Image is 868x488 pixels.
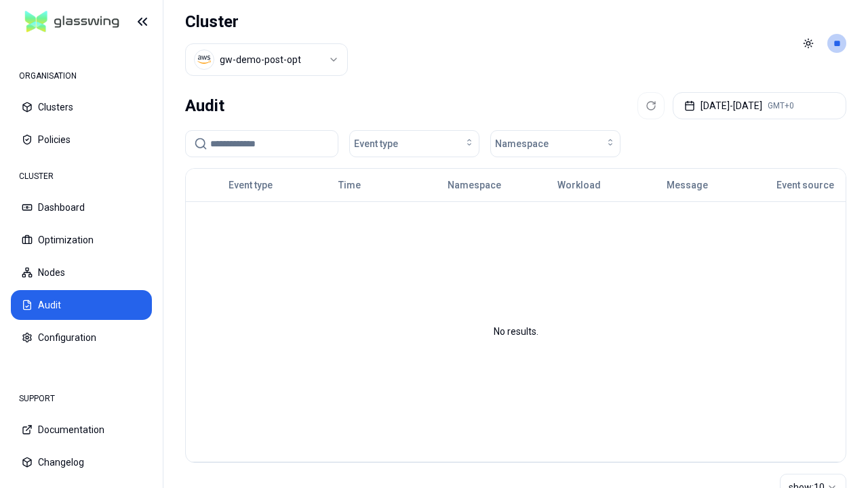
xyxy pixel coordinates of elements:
[11,92,152,122] button: Clusters
[11,125,152,155] button: Policies
[11,62,152,89] div: ORGANISATION
[20,6,125,38] img: GlassWing
[495,137,549,150] span: Namespace
[11,323,152,352] button: Configuration
[185,43,348,76] button: Select a value
[490,130,620,157] button: Namespace
[11,258,152,287] button: Nodes
[11,192,152,222] button: Dashboard
[186,201,846,462] td: No results.
[673,92,846,119] button: [DATE]-[DATE]GMT+0
[768,100,794,111] span: GMT+0
[185,92,224,119] div: Audit
[11,415,152,445] button: Documentation
[11,447,152,477] button: Changelog
[338,171,361,199] button: Time
[11,385,152,412] div: SUPPORT
[185,11,348,33] h1: Cluster
[667,171,708,199] button: Message
[557,171,601,199] button: Workload
[448,171,501,199] button: Namespace
[776,171,834,199] button: Event source
[220,53,301,66] div: gw-demo-post-opt
[349,130,479,157] button: Event type
[354,137,398,150] span: Event type
[11,290,152,320] button: Audit
[229,171,273,199] button: Event type
[11,225,152,255] button: Optimization
[197,53,211,66] img: aws
[11,163,152,190] div: CLUSTER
